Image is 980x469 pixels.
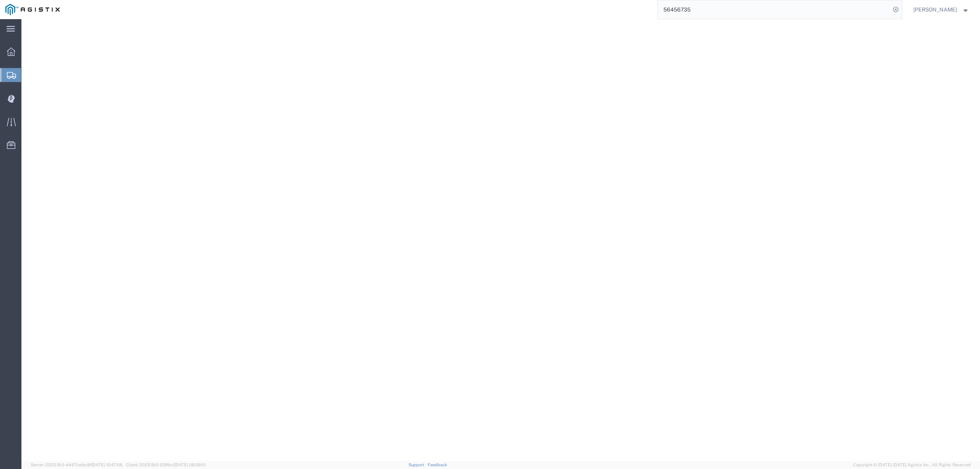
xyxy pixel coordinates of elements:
[5,4,60,15] img: logo
[658,0,890,19] input: Search for shipment number, reference number
[913,5,957,14] span: Lorretta Ayala
[31,462,122,467] span: Server: 2025.19.0-d447cefac8f
[408,462,428,467] a: Support
[126,462,206,467] span: Client: 2025.19.0-129fbcf
[21,19,980,461] iframe: FS Legacy Container
[428,462,447,467] a: Feedback
[175,462,206,467] span: [DATE] 09:39:01
[91,462,122,467] span: [DATE] 10:47:06
[853,462,971,468] span: Copyright © [DATE]-[DATE] Agistix Inc., All Rights Reserved
[913,5,970,14] button: [PERSON_NAME]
